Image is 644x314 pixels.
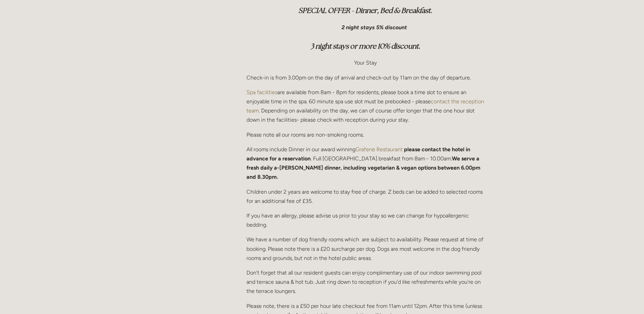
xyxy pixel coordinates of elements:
em: 2 night stays 5% discount [342,24,407,31]
p: Children under 2 years are welcome to stay free of charge. Z beds can be added to selected rooms ... [246,187,484,206]
strong: We serve a fresh daily a-[PERSON_NAME] dinner, including vegetarian & vegan options between 6.00p... [246,155,482,180]
p: Your Stay [246,58,484,67]
p: Don't forget that all our resident guests can enjoy complimentary use of our indoor swimming pool... [246,268,484,296]
p: are available from 8am - 8pm for residents, please book a time slot to ensure an enjoyable time i... [246,88,484,125]
a: Spa facilities [246,89,277,95]
p: We have a number of dog friendly rooms which are subject to availability. Please request at time ... [246,235,484,263]
p: Check-in is from 3.00pm on the day of arrival and check-out by 11am on the day of departure. [246,73,484,82]
p: Please note all our rooms are non-smoking rooms. [246,130,484,139]
a: Grafene Restaurant [355,146,403,153]
em: 3 night stays or more 10% discount. [311,41,420,51]
em: SPECIAL OFFER - Dinner, Bed & Breakfast. [298,6,432,15]
p: All rooms include Dinner in our award winning . Full [GEOGRAPHIC_DATA] breakfast from 8am - 10.00am. [246,145,484,182]
p: If you have an allergy, please advise us prior to your stay so we can change for hypoallergenic b... [246,211,484,229]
